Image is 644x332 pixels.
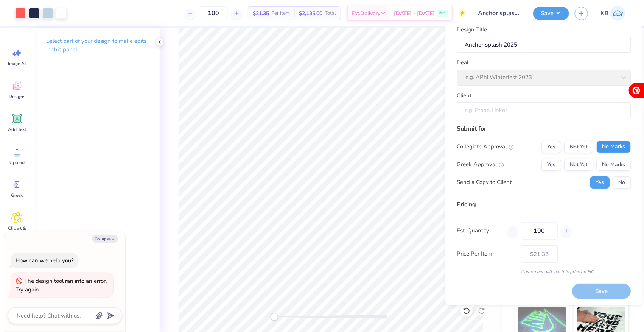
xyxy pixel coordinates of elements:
div: How can we help you? [16,257,74,264]
span: Clipart & logos [5,225,30,237]
span: Total [325,9,336,17]
div: Pricing [457,200,631,209]
label: Design Title [457,25,487,34]
span: $2,135.00 [299,9,322,17]
input: – – [521,222,558,239]
button: No Marks [597,140,631,153]
span: $21.35 [253,9,269,17]
button: Not Yet [565,140,594,153]
div: Accessibility label [271,313,278,321]
button: No Marks [597,158,631,170]
span: Add Text [8,126,26,132]
button: Collapse [92,235,118,243]
span: [DATE] - [DATE] [394,9,435,17]
span: Designs [9,94,25,100]
input: – – [199,6,228,20]
label: Client [457,91,472,100]
label: Price Per Item [457,249,516,258]
input: Untitled Design [472,6,527,21]
button: Yes [542,140,562,153]
input: e.g. Ethan Linker [457,102,631,118]
span: Per Item [271,9,290,17]
button: Save [533,7,569,20]
label: Est. Quantity [457,226,502,235]
button: No [613,176,631,188]
img: Katie Binkowski [610,6,625,21]
button: Yes [590,176,610,188]
div: Collegiate Approval [457,142,514,151]
span: Est. Delivery [352,9,380,17]
div: Send a Copy to Client [457,178,512,187]
a: KB [597,6,629,21]
div: The design tool ran into an error. Try again. [16,277,107,293]
span: Upload [9,159,25,165]
label: Deal [457,58,469,67]
div: Customers will see this price on HQ. [457,268,631,275]
div: Submit for [457,124,631,133]
span: Free [439,11,446,16]
span: Image AI [8,61,26,67]
p: Select part of your design to make edits in this panel [46,37,148,54]
span: KB [601,9,608,18]
div: Greek Approval [457,160,504,169]
button: Not Yet [565,158,594,170]
span: Greek [11,192,23,198]
button: Yes [542,158,562,170]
